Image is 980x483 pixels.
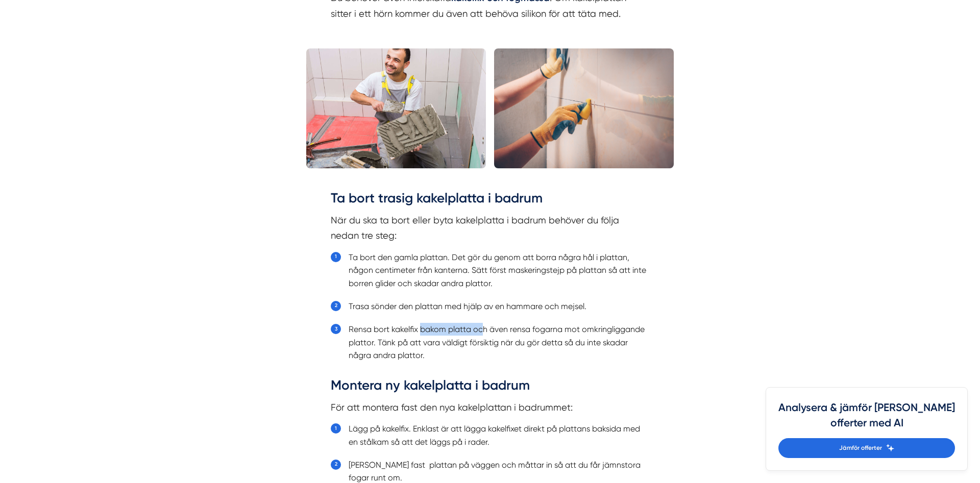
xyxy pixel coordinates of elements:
li: Lägg på kakelfix. Enklast är att lägga kakelfixet direkt på plattans baksida med en stålkam så at... [349,422,649,448]
h3: Ta bort trasig kakelplatta i badrum [331,189,649,213]
p: För att montera fast den nya kakelplattan i badrummet: [331,400,649,415]
img: bild [306,48,486,168]
li: Rensa bort kakelfix bakom platta och även rensa fogarna mot omkringliggande plattor. Tänk på att ... [349,323,649,362]
li: Trasa sönder den plattan med hjälp av en hammare och mejsel. [349,300,649,313]
p: När du ska ta bort eller byta kakelplatta i badrum behöver du följa nedan tre steg: [331,213,649,243]
img: Kakelsättning Badrumsrenovering [494,48,674,168]
span: Jämför offerter [839,443,882,453]
a: Jämför offerter [778,438,955,458]
h3: Montera ny kakelplatta i badrum [331,376,649,400]
li: Ta bort den gamla plattan. Det gör du genom att borra några hål i plattan, någon centimeter från ... [349,251,649,290]
h4: Analysera & jämför [PERSON_NAME] offerter med AI [778,400,955,438]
